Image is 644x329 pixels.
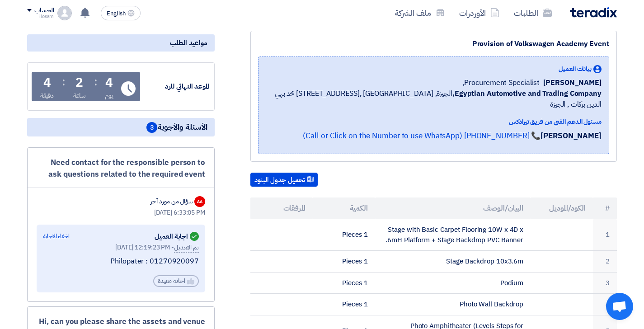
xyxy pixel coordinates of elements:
[43,232,70,241] div: اخفاء الاجابة
[606,293,633,320] a: Open chat
[155,230,199,243] div: اجابة العميل
[146,122,157,133] span: 3
[153,275,199,287] div: اجابة مفيدة
[543,77,602,88] span: [PERSON_NAME]
[146,122,207,133] span: الأسئلة والأجوبة
[105,76,113,89] div: 4
[266,88,602,110] span: الجيزة, [GEOGRAPHIC_DATA] ,[STREET_ADDRESS] محمد بهي الدين بركات , الجيزة
[507,2,559,23] a: الطلبات
[43,257,199,266] div: Philopater : 01270920097
[258,38,609,49] div: Provision of Volkswagen Academy Event
[593,251,617,273] td: 2
[43,243,199,252] div: [DATE] 12:19:23 PM -
[266,117,602,127] div: مسئول الدعم الفني من فريق تيرادكس
[541,130,602,141] strong: [PERSON_NAME]
[37,157,205,180] div: Need contact for the responsible person to ask questions related to the required event
[452,88,602,99] b: Egyptian Automotive and Trading Company,
[94,74,97,90] div: :
[375,197,531,219] th: البيان/الوصف
[40,91,54,100] div: دقيقة
[559,64,592,74] span: بيانات العميل
[75,76,83,89] div: 2
[593,197,617,219] th: #
[313,219,375,251] td: 1 Pieces
[37,208,205,217] div: [DATE] 6:33:05 PM
[452,2,507,23] a: الأوردرات
[313,294,375,315] td: 1 Pieces
[593,219,617,251] td: 1
[62,74,65,90] div: :
[150,197,193,206] div: سؤال من مورد آخر
[250,197,313,219] th: المرفقات
[194,196,205,207] div: AA
[375,251,531,273] td: Stage Backdrop 10x3.6m
[73,91,86,100] div: ساعة
[43,76,51,89] div: 4
[570,7,617,18] img: Teradix logo
[313,197,375,219] th: الكمية
[34,7,54,14] div: الحساب
[375,272,531,294] td: Podium
[174,243,199,253] span: تم التعديل
[388,2,452,23] a: ملف الشركة
[105,91,113,100] div: يوم
[303,130,541,141] a: 📞 [PHONE_NUMBER] (Call or Click on the Number to use WhatsApp)
[375,219,531,251] td: Stage with Basic Carpet Flooring 10W x 4D x .6mH Platform + Stage Backdrop PVC Banner
[375,294,531,315] td: Photo Wall Backdrop
[142,81,210,92] div: الموعد النهائي للرد
[313,251,375,273] td: 1 Pieces
[57,6,72,20] img: profile_test.png
[593,272,617,294] td: 3
[463,77,540,88] span: Procurement Specialist,
[107,10,126,17] span: English
[27,34,215,52] div: مواعيد الطلب
[250,173,318,187] button: تحميل جدول البنود
[593,294,617,315] td: 4
[531,197,593,219] th: الكود/الموديل
[27,14,54,19] div: Hosam
[313,272,375,294] td: 1 Pieces
[101,6,141,20] button: English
